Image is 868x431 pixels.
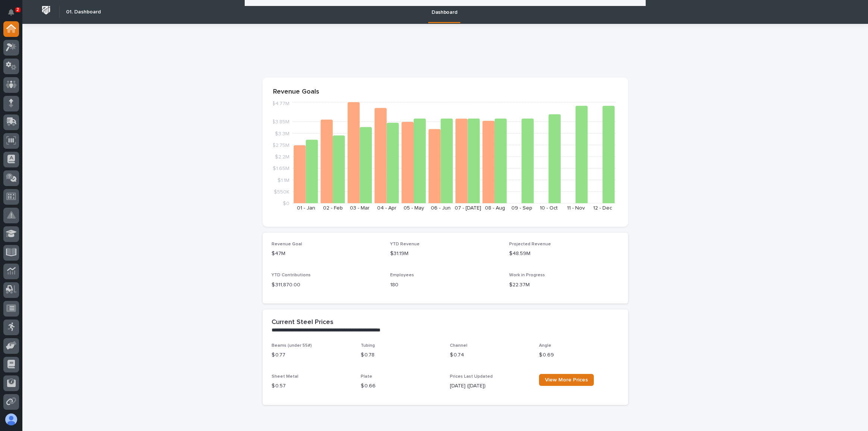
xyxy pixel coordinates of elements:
[361,351,441,359] p: $ 0.78
[273,166,289,172] tspan: $1.65M
[350,205,370,211] text: 03 - Mar
[272,143,289,148] tspan: $2.75M
[66,9,101,15] h2: 01. Dashboard
[275,154,289,160] tspan: $2.2M
[273,88,618,96] p: Revenue Goals
[272,382,352,390] p: $ 0.57
[509,281,619,289] p: $22.37M
[545,377,588,383] span: View More Prices
[283,201,289,206] tspan: $0
[272,351,352,359] p: $ 0.77
[593,205,612,211] text: 12 - Dec
[540,205,558,211] text: 10 - Oct
[16,7,19,12] p: 2
[297,205,315,211] text: 01 - Jan
[272,343,312,348] span: Beams (under 55#)
[509,242,551,246] span: Projected Revenue
[361,374,372,379] span: Plate
[539,343,551,348] span: Angle
[272,250,382,258] p: $47M
[274,189,289,195] tspan: $550K
[361,382,441,390] p: $ 0.66
[272,101,289,107] tspan: $4.77M
[272,374,298,379] span: Sheet Metal
[390,281,500,289] p: 180
[390,273,414,277] span: Employees
[404,205,424,211] text: 05 - May
[272,281,382,289] p: $ 311,870.00
[450,374,493,379] span: Prices Last Updated
[511,205,532,211] text: 09 - Sep
[390,242,420,246] span: YTD Revenue
[509,273,545,277] span: Work in Progress
[39,3,53,17] img: Workspace Logo
[361,343,375,348] span: Tubing
[509,250,619,258] p: $48.59M
[3,4,19,20] button: Notifications
[272,273,311,277] span: YTD Contributions
[272,120,289,125] tspan: $3.85M
[539,351,619,359] p: $ 0.69
[390,250,500,258] p: $31.19M
[323,205,343,211] text: 02 - Feb
[9,9,19,21] div: Notifications2
[272,242,302,246] span: Revenue Goal
[454,205,481,211] text: 07 - [DATE]
[539,374,594,386] a: View More Prices
[450,382,530,390] p: [DATE] ([DATE])
[377,205,397,211] text: 04 - Apr
[278,178,289,183] tspan: $1.1M
[567,205,585,211] text: 11 - Nov
[3,412,19,427] button: users-avatar
[272,318,333,327] h2: Current Steel Prices
[450,351,530,359] p: $ 0.74
[275,131,289,136] tspan: $3.3M
[485,205,505,211] text: 08 - Aug
[450,343,467,348] span: Channel
[431,205,451,211] text: 06 - Jun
